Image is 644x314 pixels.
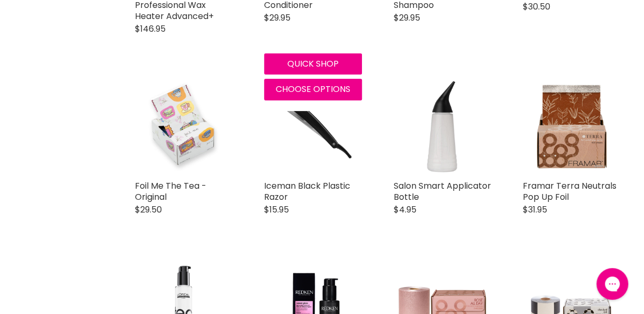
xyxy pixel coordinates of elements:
[523,180,616,203] a: Framar Terra Neutrals Pop Up Foil
[135,77,232,174] a: Foil Me The Tea - Original Foil Me The Tea - Original
[135,180,206,203] a: Foil Me The Tea - Original
[394,180,491,203] a: Salon Smart Applicator Bottle
[523,77,620,174] img: Framar Terra Neutrals Pop Up Foil
[523,1,550,13] span: $30.50
[135,77,232,174] img: Foil Me The Tea - Original
[276,83,350,95] span: Choose options
[394,12,420,24] span: $29.95
[264,12,291,24] span: $29.95
[135,23,166,35] span: $146.95
[135,204,162,216] span: $29.50
[264,77,361,174] img: Iceman Black Plastic Razor
[264,180,350,203] a: Iceman Black Plastic Razor
[394,77,491,174] a: Salon Smart Applicator Bottle Salon Smart Applicator Bottle
[523,204,547,216] span: $31.95
[264,77,361,174] a: Iceman Black Plastic Razor Iceman Black Plastic Razor
[394,77,491,174] img: Salon Smart Applicator Bottle
[264,53,361,75] button: Quick shop
[591,264,633,303] iframe: Gorgias live chat messenger
[264,204,289,216] span: $15.95
[264,79,361,100] button: Choose options
[394,204,416,216] span: $4.95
